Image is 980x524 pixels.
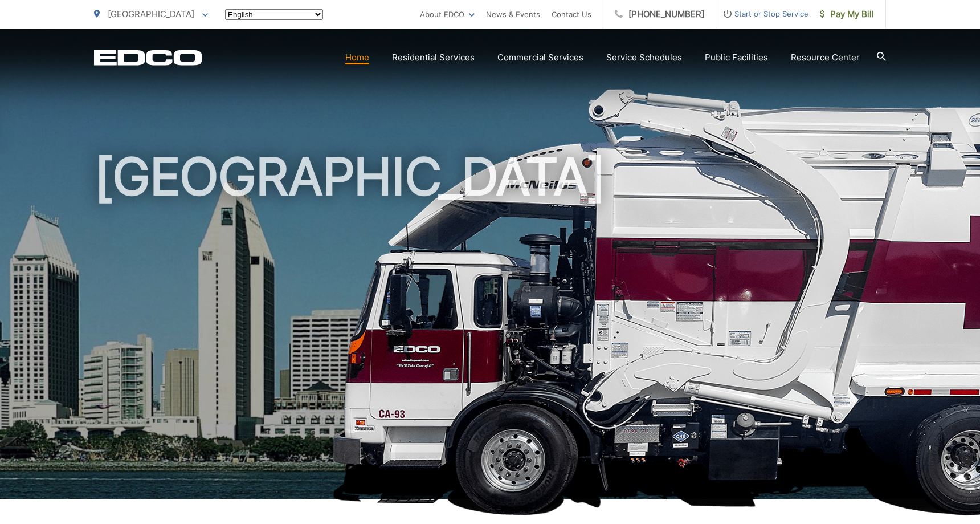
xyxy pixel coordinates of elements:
[705,51,768,64] a: Public Facilities
[820,7,874,21] span: Pay My Bill
[497,51,583,64] a: Commercial Services
[94,148,886,509] h1: [GEOGRAPHIC_DATA]
[791,51,860,64] a: Resource Center
[552,7,591,21] a: Contact Us
[225,9,323,20] select: Select a language
[486,7,540,21] a: News & Events
[392,51,475,64] a: Residential Services
[606,51,682,64] a: Service Schedules
[420,7,475,21] a: About EDCO
[108,9,194,19] span: [GEOGRAPHIC_DATA]
[345,51,369,64] a: Home
[94,50,202,66] a: EDCD logo. Return to the homepage.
